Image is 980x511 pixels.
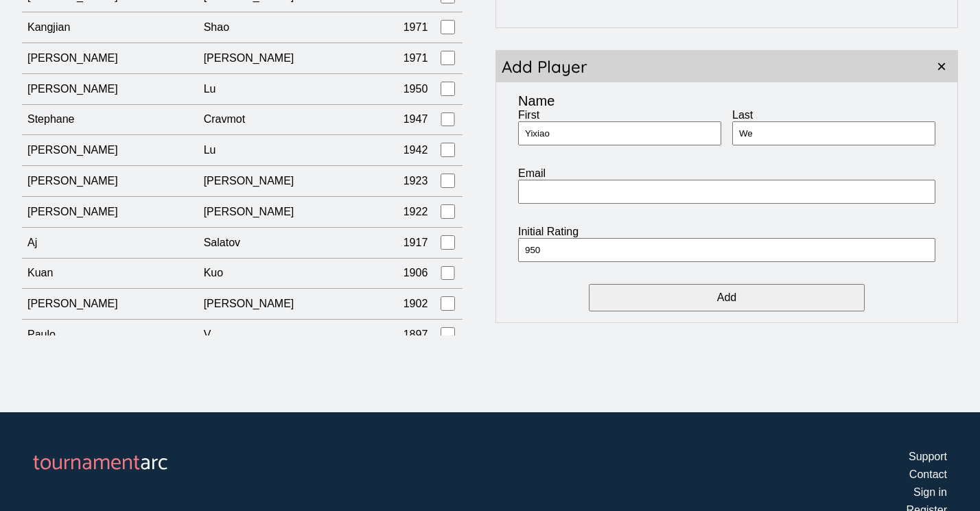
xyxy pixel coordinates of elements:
td: [PERSON_NAME] [204,289,377,320]
td: 1942 [377,135,428,166]
td: [PERSON_NAME] [204,196,377,227]
td: 1906 [377,258,428,289]
td: 1971 [377,43,428,73]
a: tournamentarc [33,445,168,481]
td: Shao [204,12,377,43]
td: [PERSON_NAME] [22,43,204,73]
td: 1971 [377,12,428,43]
button: × [926,51,957,82]
td: Kuan [22,258,204,289]
td: V [204,320,377,350]
h3: Add Player [496,51,593,82]
td: 1947 [377,104,428,135]
td: Stephane [22,104,204,135]
td: Lu [204,135,377,166]
td: [PERSON_NAME] [22,289,204,320]
td: [PERSON_NAME] [22,196,204,227]
label: Email [518,167,935,180]
a: Sign in [913,486,947,498]
td: Kuo [204,258,377,289]
td: 1917 [377,227,428,258]
td: Cravmot [204,104,377,135]
td: [PERSON_NAME] [22,135,204,166]
td: Salatov [204,227,377,258]
td: 1923 [377,166,428,197]
a: Contact [909,468,947,480]
td: 1897 [377,320,428,350]
label: Last [732,109,935,121]
label: Initial Rating [518,226,935,238]
td: Lu [204,73,377,104]
a: Support [909,451,947,462]
td: Paulo [22,320,204,350]
td: 1950 [377,73,428,104]
span: tournament [33,445,140,481]
td: 1902 [377,289,428,320]
span: arc [140,445,168,481]
legend: Name [518,93,555,109]
td: [PERSON_NAME] [22,73,204,104]
td: [PERSON_NAME] [204,43,377,73]
input: Add [589,284,864,311]
td: Kangjian [22,12,204,43]
td: 1922 [377,196,428,227]
td: [PERSON_NAME] [22,166,204,197]
td: [PERSON_NAME] [204,166,377,197]
td: Aj [22,227,204,258]
label: First [518,109,721,121]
